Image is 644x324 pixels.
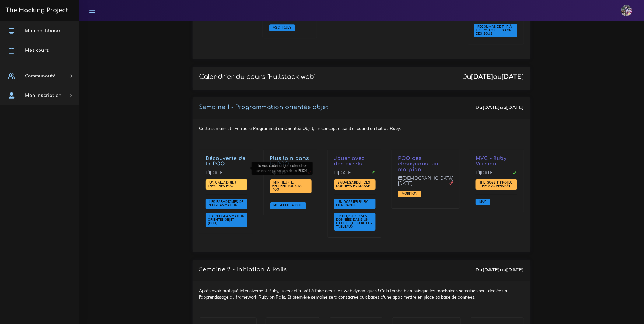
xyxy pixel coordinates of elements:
[270,156,309,167] a: Plus loin dans la POO
[271,26,293,30] a: ASCII Ruby
[208,199,244,207] a: Les paradigmes de programmation
[272,203,304,207] a: Muscler ta POO
[476,170,517,180] p: [DATE]
[199,266,287,273] p: Semaine 2 - Initiation à Rails
[398,156,453,173] p: POO des champions, un morpion
[462,73,524,81] div: Du au
[398,176,453,191] p: [DEMOGRAPHIC_DATA][DATE]
[471,73,493,80] strong: [DATE]
[476,25,514,36] a: Recommande THP à tes potes et... gagne des sous !
[206,156,246,167] a: Découverte de la POO
[482,266,500,273] strong: [DATE]
[25,93,61,98] span: Mon inscription
[334,170,376,180] p: [DATE]
[252,162,313,175] div: Tu vas coder un joli calendrier selon les principes de la POO !
[199,73,316,81] p: Calendrier du cours "Fullstack web"
[478,199,488,204] span: MVC
[193,119,530,252] div: Cette semaine, tu verras la Programmation Orientée Objet, un concept essentiel quand on fait du R...
[206,170,247,180] p: [DATE]
[25,74,56,78] span: Communauté
[506,104,524,110] strong: [DATE]
[482,104,500,110] strong: [DATE]
[621,5,632,16] img: eg54bupqcshyolnhdacp.jpg
[476,104,524,111] div: Du au
[208,214,244,225] a: La Programmation Orientée Objet (POO)
[25,48,49,53] span: Mes cours
[334,156,376,167] p: Jouer avec des excels
[25,29,62,33] span: Mon dashboard
[272,181,302,192] a: Mini jeu - il veulent tous ta POO
[199,104,328,110] a: Semaine 1 - Programmation orientée objet
[336,180,372,188] span: Sauvegarder des données en masse
[208,180,236,188] span: Un calendrier très très PÔÔ
[336,199,368,207] span: Un dossier Ruby bien rangé
[4,7,68,14] h3: The Hacking Project
[502,73,524,80] strong: [DATE]
[400,191,419,195] span: Morpion
[506,266,524,273] strong: [DATE]
[270,170,312,180] p: [DATE]
[208,214,244,225] span: La Programmation Orientée Objet (POO)
[208,181,236,188] a: Un calendrier très très PÔÔ
[336,214,372,229] span: Enregistrer ses données dans un fichier qui gère les tableaux
[476,266,524,273] div: Du au
[476,156,517,167] p: MVC - Ruby Version
[272,180,302,192] span: Mini jeu - il veulent tous ta POO
[478,180,514,188] span: The Gossip Project - The MVC version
